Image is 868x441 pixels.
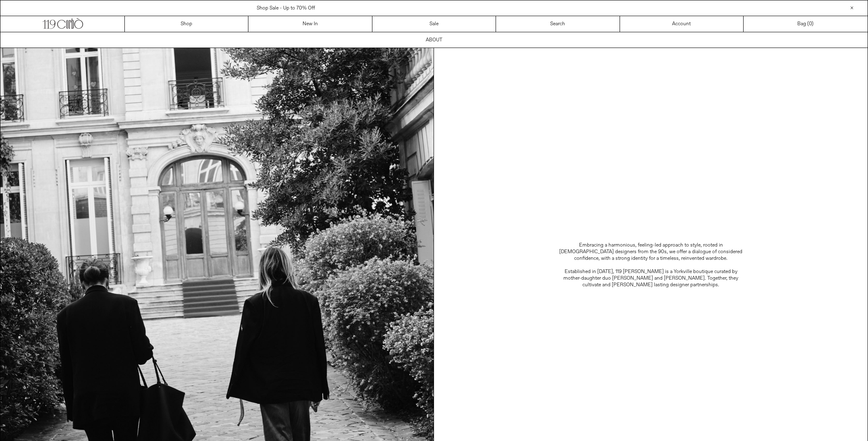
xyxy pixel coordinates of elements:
a: Search [496,16,620,32]
span: 0 [809,21,812,27]
p: ABOUT [426,35,442,45]
a: Sale [372,16,496,32]
a: New In [248,16,372,32]
p: Embracing a harmonious, feeling-led approach to style, rooted in [DEMOGRAPHIC_DATA] designers fro... [556,242,746,262]
span: ) [809,20,813,28]
a: Shop Sale - Up to 70% Off [257,5,315,12]
a: Account [620,16,744,32]
p: Established in [DATE], 119 [PERSON_NAME] is a Yorkville boutique curated by mother-daughter duo [... [556,268,746,288]
a: Shop [125,16,248,32]
a: Bag () [744,16,867,32]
